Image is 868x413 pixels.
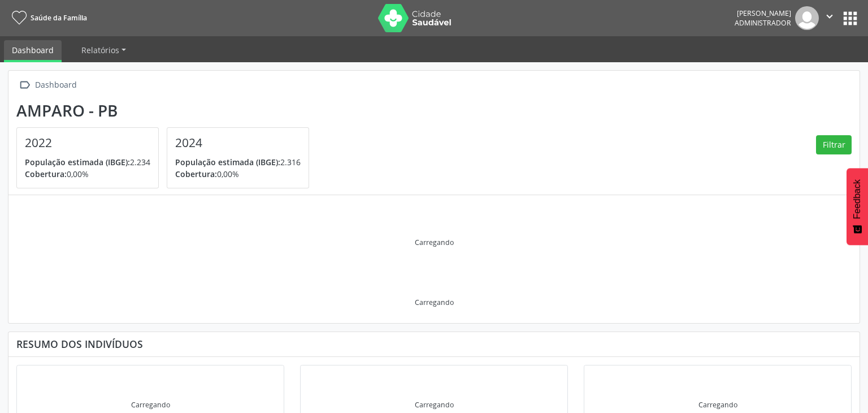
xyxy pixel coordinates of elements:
h4: 2024 [175,136,301,150]
img: img [795,6,819,30]
div: Dashboard [33,77,79,93]
div: Carregando [415,400,454,410]
div: Resumo dos indivíduos [16,338,852,350]
p: 0,00% [175,168,301,180]
button:  [819,6,840,30]
span: Administrador [735,18,791,28]
p: 0,00% [25,168,150,180]
p: 2.234 [25,156,150,168]
div: Amparo - PB [16,101,317,120]
span: Cobertura: [175,169,217,179]
a: Relatórios [73,40,134,60]
h4: 2022 [25,136,150,150]
a:  Dashboard [16,77,79,93]
span: População estimada (IBGE): [25,157,130,167]
a: Saúde da Família [8,8,87,27]
span: Relatórios [81,45,119,55]
span: População estimada (IBGE): [175,157,280,167]
a: Dashboard [4,40,62,62]
button: Filtrar [816,135,852,154]
i:  [16,77,33,93]
div: Carregando [415,238,454,247]
span: Cobertura: [25,169,67,179]
div: [PERSON_NAME] [735,8,791,18]
button: apps [840,8,860,28]
p: 2.316 [175,156,301,168]
span: Feedback [852,179,862,219]
div: Carregando [698,400,737,410]
button: Feedback - Mostrar pesquisa [847,168,868,245]
div: Carregando [131,400,170,410]
i:  [823,10,836,23]
div: Carregando [415,298,454,307]
span: Saúde da Família [31,13,87,23]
